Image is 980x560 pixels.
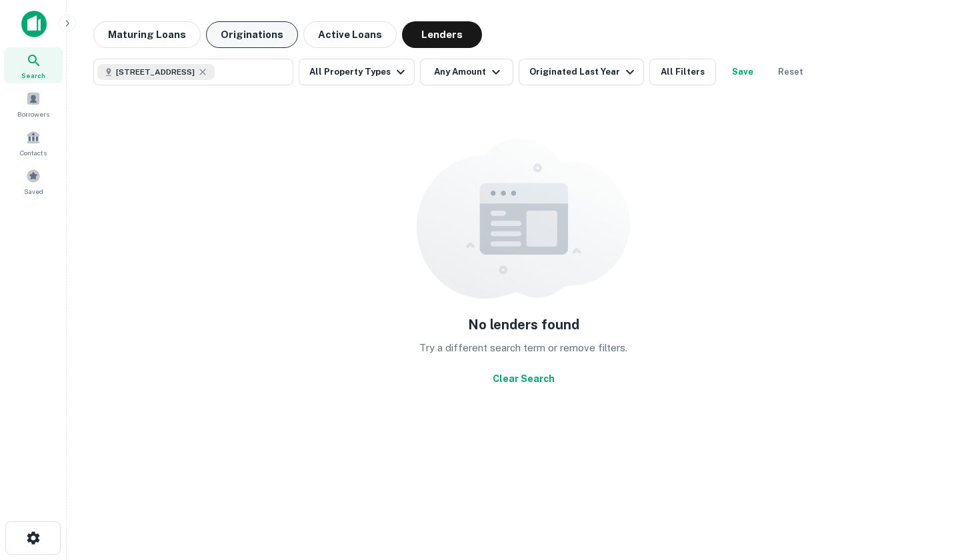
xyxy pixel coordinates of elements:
span: Contacts [20,147,47,158]
h5: No lenders found [468,315,579,335]
button: Reset [769,59,812,85]
button: Originations [206,21,298,48]
img: capitalize-icon.png [21,11,47,37]
a: Contacts [4,125,63,161]
button: Clear Search [487,367,560,391]
span: Borrowers [17,109,49,119]
button: Maturing Loans [93,21,201,48]
button: Save your search to get updates of matches that match your search criteria. [721,59,764,85]
span: Search [21,70,45,81]
a: Saved [4,163,63,199]
button: Active Loans [303,21,397,48]
a: Search [4,47,63,83]
iframe: Chat Widget [913,453,980,517]
p: Try a different search term or remove filters. [419,340,627,356]
button: Originated Last Year [519,59,644,85]
div: Originated Last Year [529,64,638,80]
img: empty content [417,139,630,299]
button: Any Amount [420,59,513,85]
button: All Filters [649,59,716,85]
button: Lenders [402,21,482,48]
button: All Property Types [299,59,415,85]
a: Borrowers [4,86,63,122]
span: [STREET_ADDRESS] [116,66,195,78]
span: Saved [24,186,43,197]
